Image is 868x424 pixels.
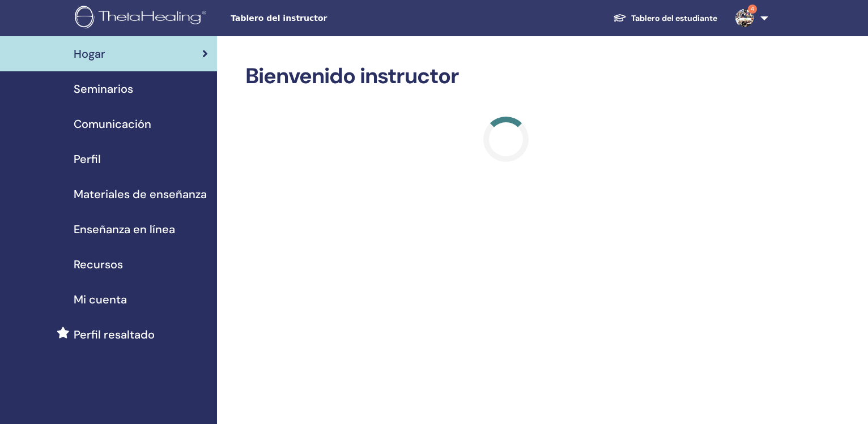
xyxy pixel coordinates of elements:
span: Enseñanza en línea [74,221,175,238]
span: Hogar [74,45,105,62]
a: Tablero del estudiante [604,8,726,29]
img: graduation-cap-white.svg [613,13,627,23]
span: Perfil [74,151,101,168]
span: Mi cuenta [74,291,127,308]
img: logo.png [75,6,210,31]
img: default.jpg [735,9,754,27]
span: Comunicación [74,115,151,132]
span: Materiales de enseñanza [74,186,207,203]
span: Tablero del instructor [231,12,401,24]
span: Recursos [74,256,123,273]
span: Perfil resaltado [74,326,155,343]
span: 4 [748,5,757,14]
span: Seminarios [74,80,133,97]
h2: Bienvenido instructor [245,63,766,89]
